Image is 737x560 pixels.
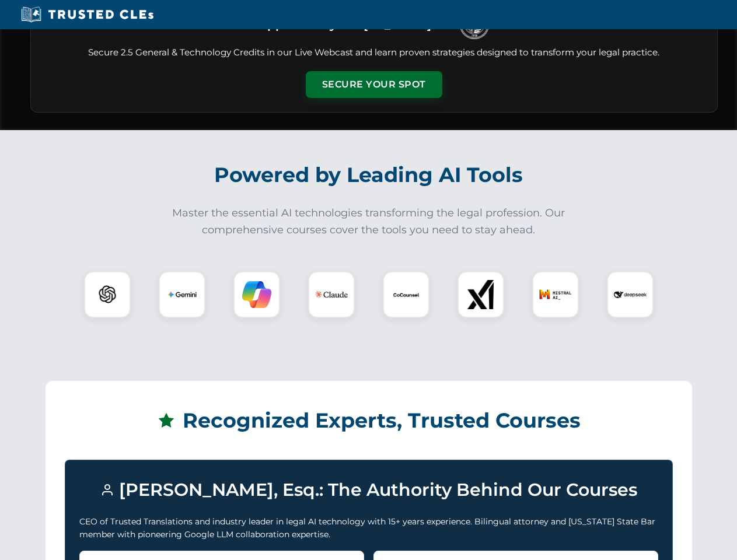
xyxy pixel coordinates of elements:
[308,271,355,318] div: Claude
[607,271,654,318] div: DeepSeek
[79,515,658,541] p: CEO of Trusted Translations and industry leader in legal AI technology with 15+ years experience....
[84,271,131,318] div: ChatGPT
[18,6,157,23] img: Trusted CLEs
[306,71,442,98] button: Secure Your Spot
[45,46,703,60] p: Secure 2.5 General & Technology Credits in our Live Webcast and learn proven strategies designed ...
[90,278,124,311] img: ChatGPT Logo
[315,278,348,311] img: Claude Logo
[242,280,271,309] img: Copilot Logo
[167,280,197,309] img: Gemini Logo
[532,271,579,318] div: Mistral AI
[165,205,573,239] p: Master the essential AI technologies transforming the legal profession. Our comprehensive courses...
[233,271,280,318] div: Copilot
[65,400,673,441] h2: Recognized Experts, Trusted Courses
[46,155,692,195] h2: Powered by Leading AI Tools
[466,280,495,309] img: xAI Logo
[383,271,429,318] div: CoCounsel
[159,271,205,318] div: Gemini
[457,271,504,318] div: xAI
[539,278,572,311] img: Mistral AI Logo
[614,278,647,311] img: DeepSeek Logo
[392,280,421,309] img: CoCounsel Logo
[79,474,658,506] h3: [PERSON_NAME], Esq.: The Authority Behind Our Courses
